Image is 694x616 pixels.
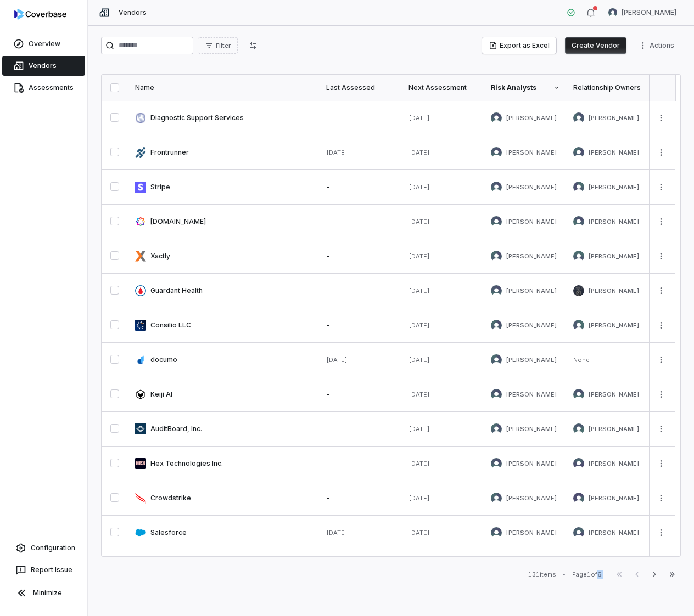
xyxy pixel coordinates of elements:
[408,114,430,122] span: [DATE]
[573,527,584,538] img: Prasanth Salla avatar
[589,114,639,122] span: [PERSON_NAME]
[652,179,670,195] button: More actions
[326,529,348,536] span: [DATE]
[4,560,83,580] button: Report Issue
[4,538,83,558] a: Configuration
[491,147,502,158] img: Jesse Nord avatar
[589,149,639,157] span: [PERSON_NAME]
[491,423,502,434] img: Arun Muthu avatar
[320,481,402,516] td: -
[408,252,430,260] span: [DATE]
[2,78,85,98] a: Assessments
[573,423,584,434] img: Sabrina Charan avatar
[491,216,502,227] img: Jesse Nord avatar
[573,389,584,400] img: Nicole Zhang avatar
[589,218,639,226] span: [PERSON_NAME]
[506,287,557,295] span: [PERSON_NAME]
[652,352,670,368] button: More actions
[563,570,566,578] div: •
[491,182,502,193] img: Jesse Nord avatar
[573,182,584,193] img: Casey McFarland avatar
[506,183,557,191] span: [PERSON_NAME]
[506,321,557,330] span: [PERSON_NAME]
[589,183,639,191] span: [PERSON_NAME]
[506,425,557,433] span: [PERSON_NAME]
[589,425,639,433] span: [PERSON_NAME]
[491,458,502,469] img: Jesse Nord avatar
[408,391,430,398] span: [DATE]
[320,308,402,343] td: -
[320,101,402,135] td: -
[491,83,560,92] div: Risk Analysts
[320,170,402,205] td: -
[572,570,602,579] div: Page 1 of 6
[408,83,478,92] div: Next Assessment
[326,356,348,364] span: [DATE]
[589,494,639,502] span: [PERSON_NAME]
[506,391,557,399] span: [PERSON_NAME]
[2,56,85,76] a: Vendors
[29,39,60,48] span: Overview
[573,216,584,227] img: Grant Weinberg avatar
[2,34,85,54] a: Overview
[326,149,348,156] span: [DATE]
[135,83,313,92] div: Name
[652,455,670,472] button: More actions
[320,550,402,585] td: -
[491,389,502,400] img: Jesse Nord avatar
[320,412,402,447] td: -
[4,582,83,604] button: Minimize
[573,251,584,262] img: Tom Kluczynski avatar
[652,110,670,126] button: More actions
[29,83,74,92] span: Assessments
[408,356,430,364] span: [DATE]
[491,251,502,262] img: Arun Muthu avatar
[216,42,231,50] span: Filter
[491,320,502,331] img: Arun Muthu avatar
[589,391,639,399] span: [PERSON_NAME]
[320,274,402,308] td: -
[528,570,556,579] div: 131 items
[652,144,670,161] button: More actions
[635,37,681,54] button: More actions
[506,356,557,364] span: [PERSON_NAME]
[589,252,639,261] span: [PERSON_NAME]
[602,4,683,21] button: Jesse Nord avatar[PERSON_NAME]
[573,147,584,158] img: Eddie Tan avatar
[491,493,502,504] img: Arun Muthu avatar
[320,447,402,481] td: -
[320,239,402,274] td: -
[652,248,670,264] button: More actions
[506,114,557,122] span: [PERSON_NAME]
[589,321,639,330] span: [PERSON_NAME]
[33,589,62,597] span: Minimize
[506,149,557,157] span: [PERSON_NAME]
[31,566,72,574] span: Report Issue
[491,285,502,296] img: Jesse Nord avatar
[573,493,584,504] img: Michael Shannon avatar
[506,460,557,468] span: [PERSON_NAME]
[408,183,430,191] span: [DATE]
[589,460,639,468] span: [PERSON_NAME]
[506,218,557,226] span: [PERSON_NAME]
[506,494,557,502] span: [PERSON_NAME]
[652,386,670,403] button: More actions
[408,149,430,156] span: [DATE]
[482,37,556,54] button: Export as Excel
[491,527,502,538] img: Jesse Nord avatar
[119,8,147,17] span: Vendors
[622,8,676,17] span: [PERSON_NAME]
[573,112,584,123] img: Jules Robertson avatar
[589,287,639,295] span: [PERSON_NAME]
[14,9,66,20] img: logo-D7KZi-bG.svg
[408,460,430,467] span: [DATE]
[608,8,617,17] img: Jesse Nord avatar
[408,425,430,433] span: [DATE]
[652,490,670,506] button: More actions
[408,218,430,225] span: [DATE]
[491,112,502,123] img: Jesse Nord avatar
[652,317,670,334] button: More actions
[589,529,639,537] span: [PERSON_NAME]
[652,213,670,230] button: More actions
[573,320,584,331] img: Mark Eldridge avatar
